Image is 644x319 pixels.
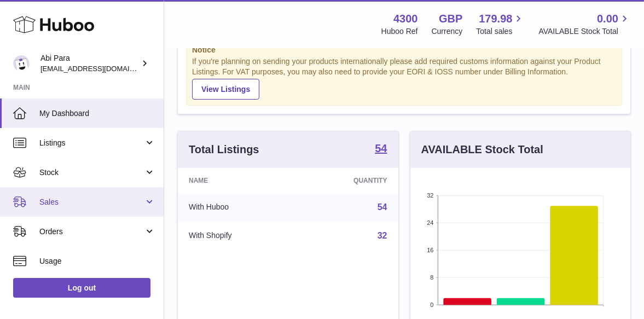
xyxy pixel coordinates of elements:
[39,138,144,148] span: Listings
[39,227,144,237] span: Orders
[427,219,433,226] text: 24
[476,11,525,37] a: 179.98 Total sales
[192,79,259,100] a: View Listings
[375,143,387,156] a: 54
[13,278,150,298] a: Log out
[189,142,259,157] h3: Total Listings
[178,222,297,250] td: With Shopify
[430,301,433,308] text: 0
[39,108,155,119] span: My Dashboard
[40,64,161,73] span: [EMAIL_ADDRESS][DOMAIN_NAME]
[476,26,525,37] span: Total sales
[192,56,616,99] div: If you're planning on sending your products internationally please add required customs informati...
[439,11,462,26] strong: GBP
[378,231,387,240] a: 32
[538,11,631,37] a: 0.00 AVAILABLE Stock Total
[427,192,433,199] text: 32
[178,168,297,193] th: Name
[375,143,387,154] strong: 54
[39,197,144,207] span: Sales
[432,26,463,37] div: Currency
[192,45,616,55] strong: Notice
[378,202,387,212] a: 54
[13,55,30,72] img: Abi@mifo.co.uk
[421,142,543,157] h3: AVAILABLE Stock Total
[178,193,297,222] td: With Huboo
[39,167,144,178] span: Stock
[297,168,398,193] th: Quantity
[538,26,631,37] span: AVAILABLE Stock Total
[39,256,155,266] span: Usage
[479,11,512,26] span: 179.98
[393,11,418,26] strong: 4300
[381,26,418,37] div: Huboo Ref
[427,247,433,253] text: 16
[40,53,139,74] div: Abi Para
[597,11,618,26] span: 0.00
[430,274,433,281] text: 8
